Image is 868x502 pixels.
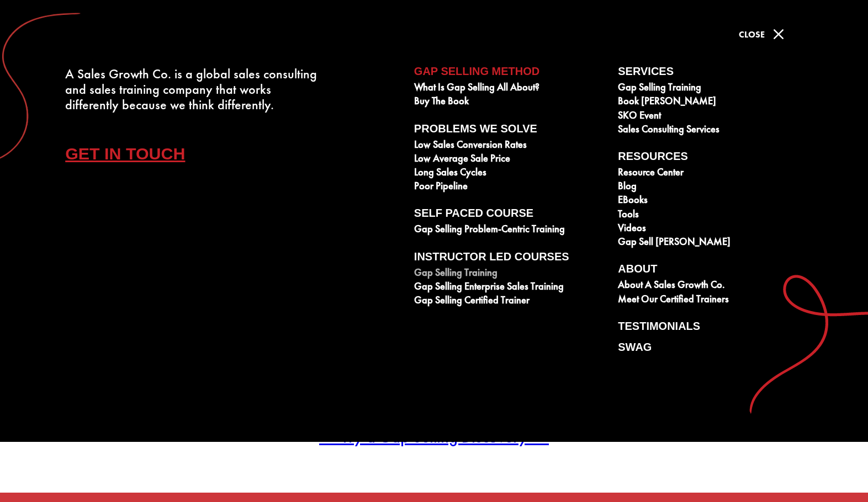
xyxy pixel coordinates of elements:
a: About [618,263,809,279]
a: Gap Selling Certified Trainer [414,295,606,308]
a: SKO Event [618,110,809,124]
a: Buy The Book [414,95,606,109]
a: Swag [618,341,809,357]
a: Gap Sell [PERSON_NAME] [618,236,809,250]
a: Gap Selling Problem-Centric Training [414,223,606,237]
a: Gap Selling Training [618,82,809,95]
a: Self Paced Course [414,207,606,223]
a: Resources [618,150,809,167]
a: Services [618,65,809,82]
a: Tools [618,209,809,222]
a: Get In Touch [65,135,202,173]
a: Testimonials [618,320,809,337]
a: Long Sales Cycles [414,167,606,180]
span: Close [739,29,765,40]
a: << Try a Gap Selling Discovery >> [319,426,549,447]
a: What is Gap Selling all about? [414,82,606,95]
a: Gap Selling Method [414,65,606,82]
a: Videos [618,222,809,236]
a: Instructor Led Courses [414,250,606,267]
a: Book [PERSON_NAME] [618,95,809,109]
a: eBooks [618,194,809,208]
a: Problems We Solve [414,122,606,139]
span: M [768,23,790,45]
a: Sales Consulting Services [618,124,809,137]
a: Poor Pipeline [414,180,606,194]
div: A Sales Growth Co. is a global sales consulting and sales training company that works differently... [65,66,320,113]
a: Meet our Certified Trainers [618,293,809,307]
a: Low Average Sale Price [414,153,606,167]
a: Blog [618,180,809,194]
a: Resource Center [618,167,809,180]
a: Gap Selling Enterprise Sales Training [414,281,606,295]
a: Gap Selling Training [414,267,606,281]
a: Low Sales Conversion Rates [414,139,606,153]
a: About A Sales Growth Co. [618,279,809,293]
